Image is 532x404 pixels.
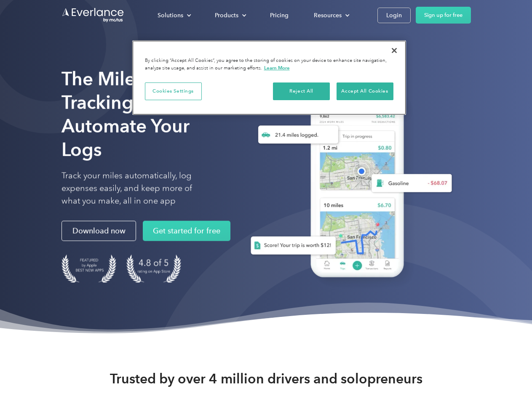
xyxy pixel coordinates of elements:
img: Everlance, mileage tracker app, expense tracking app [237,80,459,290]
a: Get started for free [143,221,230,241]
div: Products [215,10,238,21]
div: Pricing [270,10,289,21]
a: Login [377,8,411,23]
div: Resources [314,10,342,21]
div: Cookie banner [132,40,406,115]
a: More information about your privacy, opens in a new tab [264,65,290,71]
strong: Trusted by over 4 million drivers and solopreneurs [110,370,422,387]
a: Sign up for free [416,7,471,24]
p: Track your miles automatically, log expenses easily, and keep more of what you make, all in one app [61,170,212,207]
a: Download now [61,221,136,241]
div: By clicking “Accept All Cookies”, you agree to the storing of cookies on your device to enhance s... [145,57,393,72]
img: Badge for Featured by Apple Best New Apps [61,255,116,283]
button: Reject All [273,82,330,100]
div: Login [386,10,402,21]
a: Pricing [262,8,297,23]
div: Products [206,8,253,23]
button: Cookies Settings [145,82,202,100]
div: Privacy [132,40,406,115]
div: Solutions [158,10,183,21]
a: Go to homepage [61,7,125,23]
div: Resources [305,8,356,23]
div: Solutions [149,8,198,23]
img: 4.9 out of 5 stars on the app store [126,255,181,283]
button: Accept All Cookies [337,82,393,100]
button: Close [385,41,404,60]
